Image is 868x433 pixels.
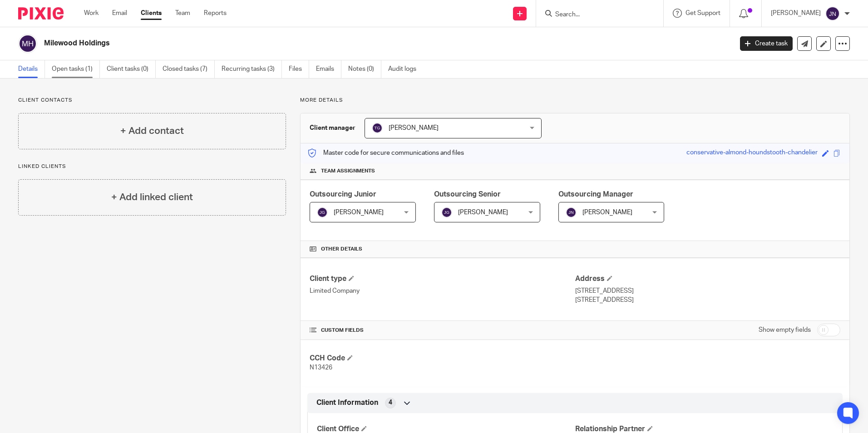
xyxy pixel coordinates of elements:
img: svg%3E [18,34,37,53]
img: svg%3E [372,123,383,133]
p: Limited Company [310,286,575,295]
img: svg%3E [825,6,840,21]
input: Search [554,11,636,19]
img: svg%3E [566,207,577,218]
span: Other details [321,246,362,253]
a: Audit logs [388,60,423,78]
a: Reports [204,9,227,18]
p: Client contacts [18,97,286,104]
a: Closed tasks (7) [163,60,215,78]
span: 4 [389,398,392,407]
h4: Address [575,274,840,284]
a: Client tasks (0) [107,60,156,78]
span: Outsourcing Junior [310,191,376,198]
span: Outsourcing Senior [434,191,501,198]
a: Create task [740,36,793,51]
a: Details [18,60,45,78]
img: svg%3E [441,207,452,218]
p: [STREET_ADDRESS] [575,286,840,295]
p: More details [300,97,850,104]
a: Open tasks (1) [52,60,100,78]
span: Team assignments [321,167,375,175]
a: Email [112,9,127,18]
span: [PERSON_NAME] [582,209,632,216]
span: N13426 [310,364,332,371]
a: Recurring tasks (3) [222,60,282,78]
a: Team [175,9,190,18]
h4: CCH Code [310,354,575,363]
a: Emails [316,60,341,78]
p: [PERSON_NAME] [771,9,821,18]
p: Master code for secure communications and files [307,148,464,157]
h4: CUSTOM FIELDS [310,327,575,334]
a: Work [84,9,99,18]
h3: Client manager [310,123,355,133]
label: Show empty fields [759,325,811,335]
h4: + Add linked client [111,190,193,204]
span: Outsourcing Manager [558,191,633,198]
img: Pixie [18,7,64,20]
a: Files [289,60,309,78]
p: Linked clients [18,163,286,170]
span: Client Information [316,398,378,408]
img: svg%3E [317,207,328,218]
a: Notes (0) [348,60,381,78]
span: [PERSON_NAME] [458,209,508,216]
h2: Milewood Holdings [44,39,590,48]
span: Get Support [686,10,720,16]
span: [PERSON_NAME] [334,209,384,216]
h4: + Add contact [120,124,184,138]
span: [PERSON_NAME] [389,125,439,131]
h4: Client type [310,274,575,284]
a: Clients [141,9,162,18]
div: conservative-almond-houndstooth-chandelier [686,148,818,158]
p: [STREET_ADDRESS] [575,295,840,305]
